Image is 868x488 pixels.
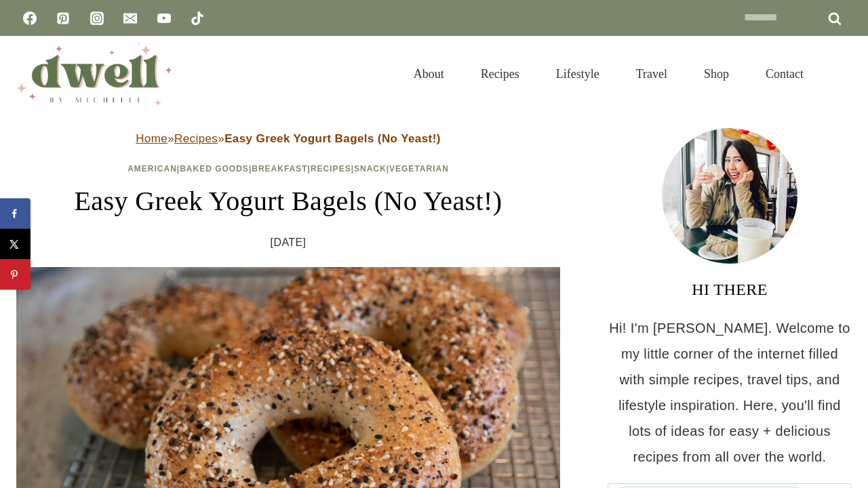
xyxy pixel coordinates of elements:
[117,5,144,32] a: Email
[127,164,177,174] a: American
[354,164,387,174] a: Snack
[83,5,111,32] a: Instagram
[136,132,167,145] a: Home
[271,232,307,253] time: [DATE]
[16,181,560,222] h1: Easy Greek Yogurt Bagels (No Yeast!)
[608,277,852,302] h3: HI THERE
[50,5,77,32] a: Pinterest
[538,50,618,98] a: Lifestyle
[224,132,441,145] strong: Easy Greek Yogurt Bagels (No Yeast!)
[389,164,449,174] a: Vegetarian
[252,164,307,174] a: Breakfast
[184,5,211,32] a: TikTok
[16,43,172,105] img: DWELL by michelle
[395,50,462,98] a: About
[127,164,449,174] span: | | | | |
[395,50,822,98] nav: Primary Navigation
[608,315,852,470] p: Hi! I'm [PERSON_NAME]. Welcome to my little corner of the internet filled with simple recipes, tr...
[151,5,178,32] a: YouTube
[747,50,822,98] a: Contact
[618,50,686,98] a: Travel
[462,50,538,98] a: Recipes
[829,62,852,85] button: View Search Form
[311,164,351,174] a: Recipes
[16,5,43,32] a: Facebook
[174,132,218,145] a: Recipes
[686,50,747,98] a: Shop
[136,132,441,145] span: » »
[180,164,249,174] a: Baked Goods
